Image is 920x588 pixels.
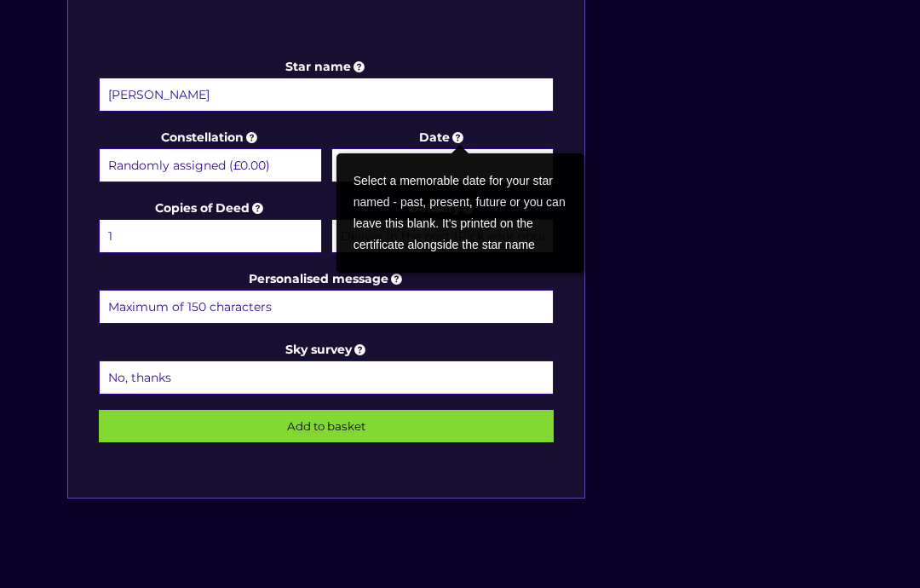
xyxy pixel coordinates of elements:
input: Date [331,148,555,182]
label: Date [331,127,555,185]
a: Sky survey [285,342,369,357]
label: Star name [99,56,554,114]
select: Constellation [99,148,322,182]
input: Personalised message [99,290,554,324]
input: Star name [99,78,554,112]
select: Delivery [331,219,555,253]
select: Copies of Deed [99,219,322,253]
label: Constellation [99,127,322,185]
select: Sky survey [99,360,554,395]
label: Delivery [331,198,555,256]
label: Personalised message [99,268,554,326]
input: Add to basket [99,410,554,442]
label: Copies of Deed [99,198,322,256]
div: Select a memorable date for your star named - past, present, future or you can leave this blank. ... [336,153,584,273]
